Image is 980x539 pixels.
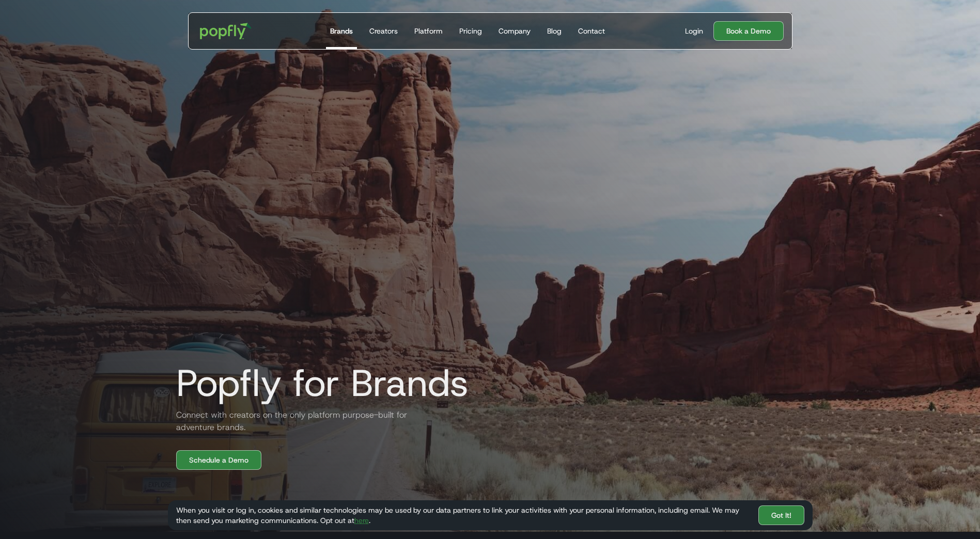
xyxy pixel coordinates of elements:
[713,21,784,41] a: Book a Demo
[459,26,482,36] div: Pricing
[168,409,416,434] h2: Connect with creators on the only platform purpose-built for adventure brands.
[494,13,535,49] a: Company
[410,13,447,49] a: Platform
[681,26,707,36] a: Login
[365,13,402,49] a: Creators
[578,26,605,36] div: Contact
[330,26,353,36] div: Brands
[685,26,703,36] div: Login
[193,15,259,46] a: home
[547,26,562,36] div: Blog
[455,13,486,49] a: Pricing
[326,13,357,49] a: Brands
[543,13,566,49] a: Blog
[168,362,469,404] h1: Popfly for Brands
[499,26,531,36] div: Company
[574,13,609,49] a: Contact
[414,26,443,36] div: Platform
[176,450,261,470] a: Schedule a Demo
[354,516,369,525] a: here
[758,505,804,525] a: Got It!
[176,505,750,526] div: When you visit or log in, cookies and similar technologies may be used by our data partners to li...
[369,26,398,36] div: Creators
